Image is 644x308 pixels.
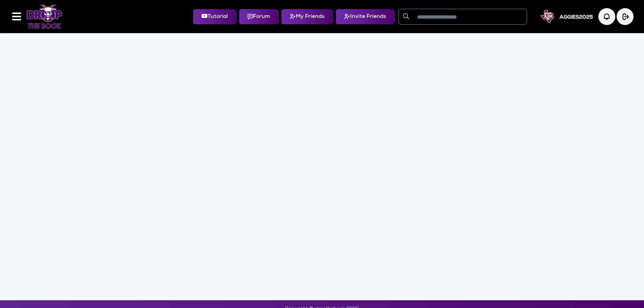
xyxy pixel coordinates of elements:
img: Notification [598,8,615,25]
button: Tutorial [193,9,236,24]
button: Invite Friends [336,9,395,24]
button: My Friends [281,9,333,24]
button: Forum [239,9,279,24]
img: User [541,10,554,23]
img: Logo [26,4,63,29]
h5: AGGIES2025 [559,15,593,21]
